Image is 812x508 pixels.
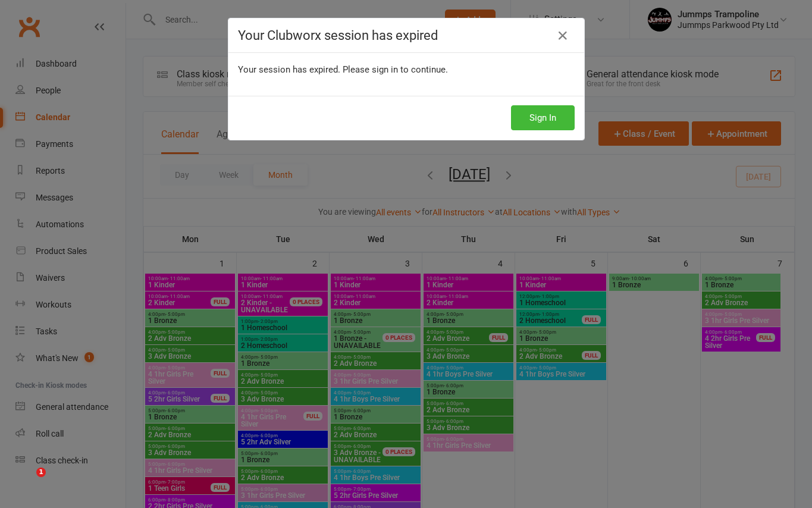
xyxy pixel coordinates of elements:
button: Sign In [511,105,575,130]
iframe: Intercom live chat [12,468,40,496]
span: Your session has expired. Please sign in to continue. [238,64,448,75]
a: Close [553,26,572,45]
h4: Your Clubworx session has expired [238,28,575,43]
span: 1 [36,468,46,477]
